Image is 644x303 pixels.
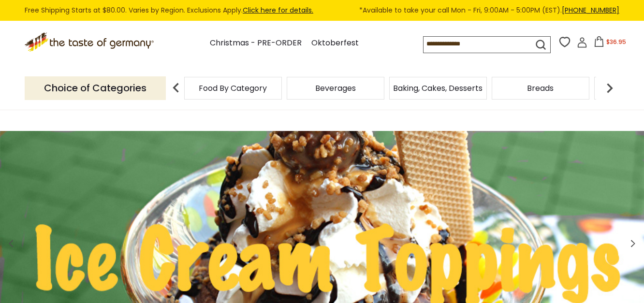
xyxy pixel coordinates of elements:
[393,85,483,92] a: Baking, Cakes, Desserts
[606,38,626,46] span: $36.95
[199,85,267,92] a: Food By Category
[243,5,313,15] a: Click here for details.
[600,78,619,98] img: next arrow
[311,37,359,50] a: Oktoberfest
[25,76,166,100] p: Choice of Categories
[562,5,619,15] a: [PHONE_NUMBER]
[527,85,554,92] a: Breads
[359,5,619,16] span: *Available to take your call Mon - Fri, 9:00AM - 5:00PM (EST).
[166,78,186,98] img: previous arrow
[315,85,356,92] a: Beverages
[25,5,619,16] div: Free Shipping Starts at $80.00. Varies by Region. Exclusions Apply.
[589,36,630,51] button: $36.95
[210,37,302,50] a: Christmas - PRE-ORDER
